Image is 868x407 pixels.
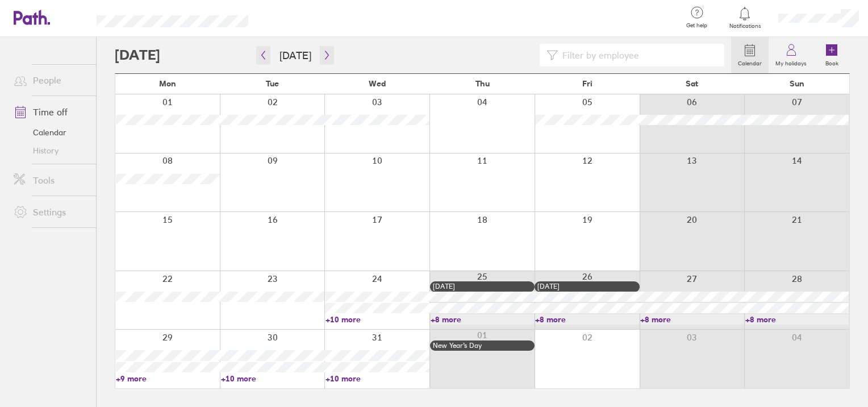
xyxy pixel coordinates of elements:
[433,283,532,290] div: [DATE]
[5,142,96,160] a: History
[5,123,96,142] a: Calendar
[769,37,813,73] a: My holidays
[813,37,850,73] a: Book
[727,6,763,30] a: Notifications
[325,314,429,325] a: +10 more
[475,79,490,88] span: Thu
[325,373,429,384] a: +10 more
[678,22,715,29] span: Get help
[731,57,769,67] label: Calendar
[558,44,718,66] input: Filter by employee
[5,69,96,92] a: People
[731,37,769,73] a: Calendar
[369,79,386,88] span: Wed
[431,314,535,325] a: +8 more
[5,101,96,123] a: Time off
[5,201,96,223] a: Settings
[535,314,639,325] a: +8 more
[769,57,813,67] label: My holidays
[790,79,804,88] span: Sun
[727,23,763,30] span: Notifications
[266,79,279,88] span: Tue
[5,169,96,192] a: Tools
[116,373,220,384] a: +9 more
[221,373,325,384] a: +10 more
[640,314,744,325] a: +8 more
[433,342,532,350] div: New Year’s Day
[159,79,176,88] span: Mon
[537,283,637,290] div: [DATE]
[686,79,698,88] span: Sat
[270,46,320,65] button: [DATE]
[819,57,845,67] label: Book
[582,79,592,88] span: Fri
[745,314,849,325] a: +8 more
